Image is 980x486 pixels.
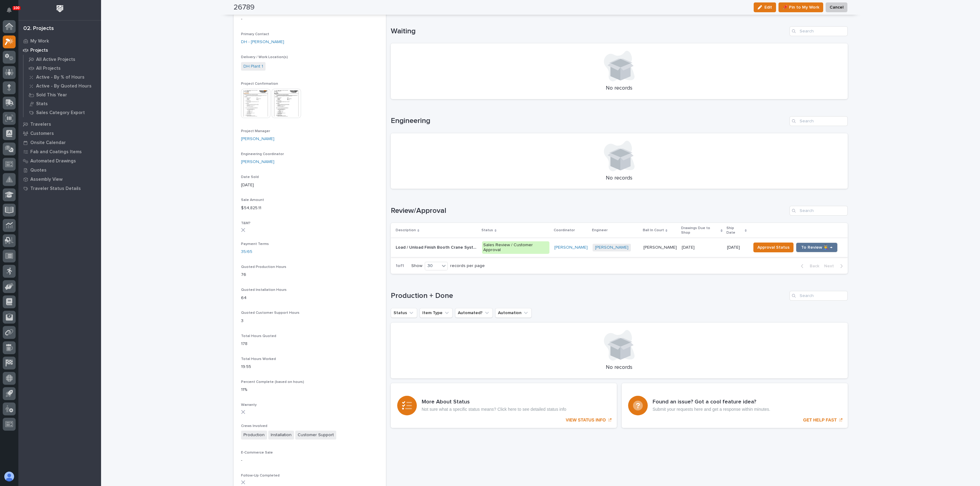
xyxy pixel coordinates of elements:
[653,407,770,412] p: Submit your requests here and get a response within minutes.
[24,73,101,81] a: Active - By % of Hours
[18,175,101,184] a: Assembly View
[391,238,848,257] tr: Load / Unload Finish Booth Crane SystemsLoad / Unload Finish Booth Crane Systems Sales Review / C...
[241,451,273,454] span: E-Commerce Sale
[682,244,696,250] p: [DATE]
[398,85,840,92] p: No records
[241,380,304,384] span: Percent Complete (based on hours)
[241,249,252,255] a: 35/65
[790,116,848,126] input: Search
[18,46,101,55] a: Projects
[18,138,101,147] a: Onsite Calendar
[30,158,76,164] p: Automated Drawings
[554,245,588,250] a: [PERSON_NAME]
[622,383,848,428] a: GET HELP FAST
[554,227,575,234] p: Coordinator
[234,3,254,12] h2: 26789
[681,225,719,236] p: Drawings Due to Shop
[36,101,48,107] p: Stats
[18,165,101,175] a: Quotes
[295,431,336,440] span: Customer Support
[241,272,379,278] p: 76
[391,206,787,215] h1: Review/Approval
[796,263,822,269] button: Back
[592,227,608,234] p: Engineer
[18,120,101,129] a: Travelers
[13,6,20,10] p: 100
[391,27,787,36] h1: Waiting
[241,424,267,428] span: Crews Involved
[778,2,823,12] button: 📌 Pin to My Work
[24,91,101,99] a: Sold This Year
[455,308,493,318] button: Automated?
[8,7,16,17] div: Notifications100
[806,263,819,269] span: Back
[18,184,101,193] a: Traveler Status Details
[482,241,549,254] div: Sales Review / Customer Approval
[241,357,276,361] span: Total Hours Worked
[18,147,101,156] a: Fab and Coatings Items
[753,243,793,252] button: Approval Status
[24,82,101,90] a: Active - By Quoted Hours
[36,66,61,71] p: All Projects
[241,403,257,407] span: Warranty
[241,205,379,211] p: $ 54,825.11
[3,470,16,483] button: users-avatar
[396,244,478,250] p: Load / Unload Finish Booth Crane Systems
[727,245,746,250] p: [DATE]
[241,182,379,188] p: [DATE]
[391,308,417,318] button: Status
[241,152,284,156] span: Engineering Coordinator
[643,227,664,234] p: Ball In Court
[790,291,848,301] input: Search
[481,227,493,234] p: Status
[790,26,848,36] input: Search
[24,99,101,108] a: Stats
[18,129,101,138] a: Customers
[241,387,379,393] p: 11%
[241,341,379,347] p: 178
[24,55,101,64] a: All Active Projects
[241,474,280,477] span: Follow-Up Completed
[653,399,770,406] h3: Found an issue? Got a cool feature idea?
[268,431,294,440] span: Installation
[790,206,848,216] input: Search
[824,263,838,269] span: Next
[30,122,51,127] p: Travelers
[782,4,819,11] span: 📌 Pin to My Work
[241,129,270,133] span: Project Manager
[450,263,485,269] p: records per page
[241,16,379,22] p: -
[241,159,274,165] a: [PERSON_NAME]
[18,156,101,165] a: Automated Drawings
[30,186,81,191] p: Traveler Status Details
[36,75,85,80] p: Active - By % of Hours
[241,318,379,324] p: 3
[23,25,54,32] div: 02. Projects
[566,417,606,423] p: VIEW STATUS INFO
[18,36,101,46] a: My Work
[495,308,532,318] button: Automation
[241,221,251,225] span: T&M?
[241,32,269,36] span: Primary Contact
[243,63,263,70] a: DH Plant 1
[30,168,47,173] p: Quotes
[803,417,837,423] p: GET HELP FAST
[241,55,288,59] span: Delivery / Work Location(s)
[398,364,840,371] p: No records
[30,149,82,155] p: Fab and Coatings Items
[36,92,67,98] p: Sold This Year
[241,311,300,315] span: Quoted Customer Support Hours
[757,244,790,251] span: Approval Status
[391,117,787,125] h1: Engineering
[422,407,566,412] p: Not sure what a specific status means? Click here to see detailed status info
[822,263,848,269] button: Next
[24,108,101,117] a: Sales Category Export
[30,39,49,44] p: My Work
[422,399,566,406] h3: More About Status
[241,136,274,142] a: [PERSON_NAME]
[36,57,75,62] p: All Active Projects
[754,2,776,12] button: Edit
